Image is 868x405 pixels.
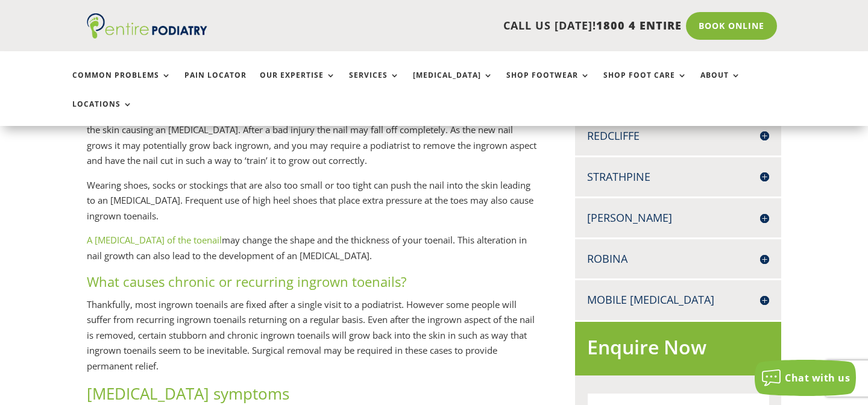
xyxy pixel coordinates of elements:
[700,71,741,97] a: About
[247,18,682,34] p: CALL US [DATE]!
[87,178,537,233] p: Wearing shoes, socks or stockings that are also too small or too tight can push the nail into the...
[603,71,687,97] a: Shop Foot Care
[785,371,850,385] span: Chat with us
[349,71,400,97] a: Services
[755,360,856,396] button: Chat with us
[87,297,537,383] p: Thankfully, most ingrown toenails are fixed after a single visit to a podiatrist. However some pe...
[87,29,207,41] a: Entire Podiatry
[260,71,336,97] a: Our Expertise
[87,383,289,404] span: [MEDICAL_DATA] symptoms
[87,272,537,297] h3: What causes chronic or recurring ingrown toenails?
[87,233,537,272] p: may change the shape and the thickness of your toenail. This alteration in nail growth can also l...
[587,334,769,367] h2: Enquire Now
[596,18,682,33] span: 1800 4 ENTIRE
[587,169,769,184] h4: Strathpine
[184,71,247,97] a: Pain Locator
[87,234,222,246] a: A [MEDICAL_DATA] of the toenail
[587,210,769,225] h4: [PERSON_NAME]
[413,71,493,97] a: [MEDICAL_DATA]
[686,12,777,40] a: Book Online
[87,13,207,39] img: logo (1)
[587,292,769,307] h4: Mobile [MEDICAL_DATA]
[72,71,171,97] a: Common Problems
[587,251,769,266] h4: Robina
[87,107,537,178] p: Ingrown nails can also develop following an injury to the toenail. Stubbing your toe can push the...
[587,128,769,143] h4: Redcliffe
[72,100,133,126] a: Locations
[506,71,590,97] a: Shop Footwear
